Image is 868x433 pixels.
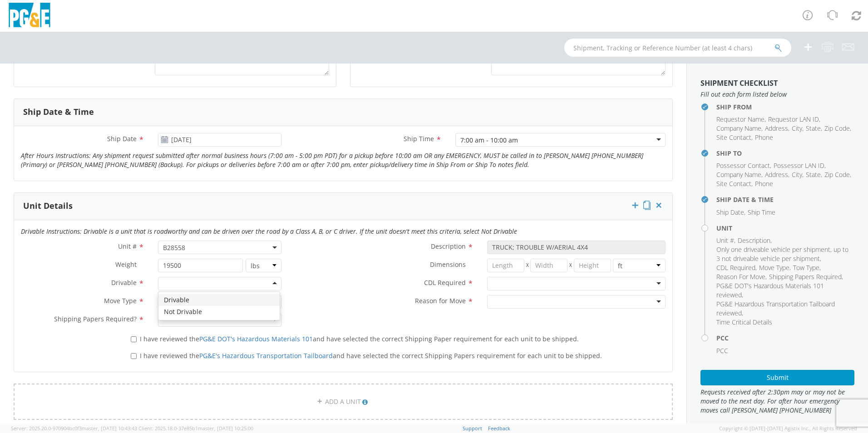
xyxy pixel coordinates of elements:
h4: PCC [716,335,854,341]
h3: Ship Date & Time [23,108,94,117]
span: Ship Date [716,208,744,216]
li: , [792,124,804,133]
span: Shipping Papers Required [769,272,842,281]
span: B28558 [158,241,281,254]
span: Phone [755,179,773,188]
img: pge-logo-06675f144f4cfa6a6814.png [7,3,52,30]
span: Company Name [716,124,761,133]
li: , [716,245,852,263]
span: Requestor Name [716,115,764,123]
span: Company Name [716,170,761,179]
span: Drivable [111,278,137,287]
li: , [824,170,851,179]
span: Fill out each form listed below [700,90,854,99]
li: , [759,263,791,272]
div: Not Drivable [158,306,280,318]
span: Ship Date [107,134,137,143]
span: Server: 2025.20.0-970904bc0f3 [11,425,137,432]
input: Shipment, Tracking or Reference Number (at least 4 chars) [564,39,791,57]
input: I have reviewed thePG&E's Hazardous Transportation Tailboardand have selected the correct Shippin... [131,353,137,359]
li: , [716,281,852,300]
span: X [524,259,531,272]
li: , [716,161,771,170]
a: PG&E DOT's Hazardous Materials 101 [199,335,313,343]
span: Possessor LAN ID [774,161,824,170]
li: , [716,115,766,124]
li: , [769,272,843,281]
li: , [765,124,789,133]
span: master, [DATE] 10:25:00 [198,425,253,432]
h4: Ship From [716,103,854,110]
span: Dimensions [430,260,466,269]
span: Weight [115,260,137,269]
i: After Hours Instructions: Any shipment request submitted after normal business hours (7:00 am - 5... [21,151,643,169]
span: I have reviewed the and have selected the correct Shipping Papers requirement for each unit to be... [140,351,602,360]
li: , [738,236,772,245]
li: , [765,170,789,179]
span: Reason for Move [415,296,466,305]
li: , [716,272,767,281]
a: Feedback [488,425,510,432]
span: Description [738,236,770,245]
span: Zip Code [824,124,850,133]
span: Tow Type [793,263,819,272]
span: Site Contact [716,179,751,188]
span: Phone [755,133,773,142]
span: CDL Required [716,263,755,272]
li: , [716,208,745,217]
li: , [806,170,822,179]
span: City [792,170,802,179]
span: Only one driveable vehicle per shipment, up to 3 not driveable vehicle per shipment [716,245,848,263]
a: ADD A UNIT [14,384,673,420]
span: Ship Time [748,208,775,216]
li: , [793,263,821,272]
span: Client: 2025.18.0-37e85b1 [138,425,253,432]
span: PCC [716,346,728,355]
li: , [768,115,820,124]
span: Possessor Contact [716,161,770,170]
span: Copyright © [DATE]-[DATE] Agistix Inc., All Rights Reserved [719,425,857,432]
span: Reason For Move [716,272,765,281]
span: State [806,170,821,179]
span: I have reviewed the and have selected the correct Shipping Paper requirement for each unit to be ... [140,335,579,343]
span: Unit # [118,242,137,251]
span: Move Type [104,296,137,305]
h4: Ship To [716,150,854,157]
li: , [716,236,735,245]
span: CDL Required [424,278,466,287]
li: , [716,133,753,142]
a: PG&E's Hazardous Transportation Tailboard [199,351,333,360]
span: Shipping Papers Required? [54,315,137,323]
li: , [774,161,826,170]
input: Height [574,259,611,272]
li: , [716,179,753,188]
strong: Shipment Checklist [700,78,778,88]
a: Support [463,425,482,432]
span: Unit # [716,236,734,245]
input: I have reviewed thePG&E DOT's Hazardous Materials 101and have selected the correct Shipping Paper... [131,336,137,342]
span: Description [431,242,466,251]
h4: Unit [716,225,854,231]
li: , [716,263,757,272]
span: B28558 [163,243,276,252]
i: Drivable Instructions: Drivable is a unit that is roadworthy and can be driven over the road by a... [21,227,517,236]
span: Time Critical Details [716,318,772,326]
li: , [716,124,763,133]
input: Length [487,259,524,272]
span: City [792,124,802,133]
span: Address [765,170,788,179]
li: , [792,170,804,179]
li: , [824,124,851,133]
span: Ship Time [404,134,434,143]
span: Site Contact [716,133,751,142]
span: Zip Code [824,170,850,179]
span: Requests received after 2:30pm may or may not be moved to the next day. For after hour emergency ... [700,388,854,415]
div: 7:00 am - 10:00 am [460,136,518,145]
span: PG&E Hazardous Transportation Tailboard reviewed [716,300,835,317]
div: Drivable [158,294,280,306]
li: , [716,170,763,179]
li: , [806,124,822,133]
li: , [716,300,852,318]
span: Address [765,124,788,133]
span: PG&E DOT's Hazardous Materials 101 reviewed [716,281,824,299]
